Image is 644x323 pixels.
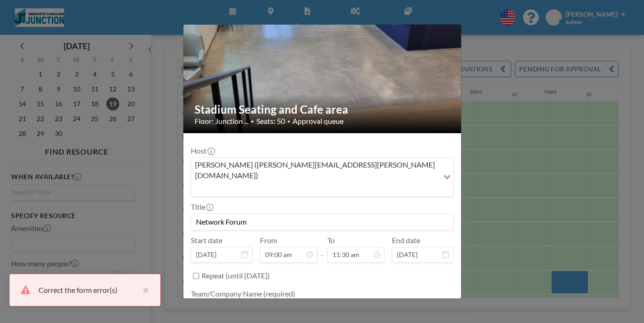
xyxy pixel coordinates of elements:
[191,158,453,196] div: Search for option
[202,271,270,280] label: Repeat (until [DATE])
[193,160,437,181] span: [PERSON_NAME] ([PERSON_NAME][EMAIL_ADDRESS][PERSON_NAME][DOMAIN_NAME])
[392,236,420,245] label: End date
[191,236,222,245] label: Start date
[321,239,324,259] span: -
[195,103,451,116] h2: Stadium Seating and Cafe area
[260,236,277,245] label: From
[191,214,453,230] input: Emily's reservation
[293,116,344,126] span: Approval queue
[191,146,214,155] label: Host
[39,284,138,296] div: Correct the form error(s)
[251,118,254,125] span: •
[138,284,149,296] button: close
[195,116,248,126] span: Floor: Junction ...
[327,236,335,245] label: To
[287,118,290,124] span: •
[191,289,295,298] label: Team/Company Name (required)
[191,202,213,212] label: Title
[192,182,438,194] input: Search for option
[256,116,285,126] span: Seats: 50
